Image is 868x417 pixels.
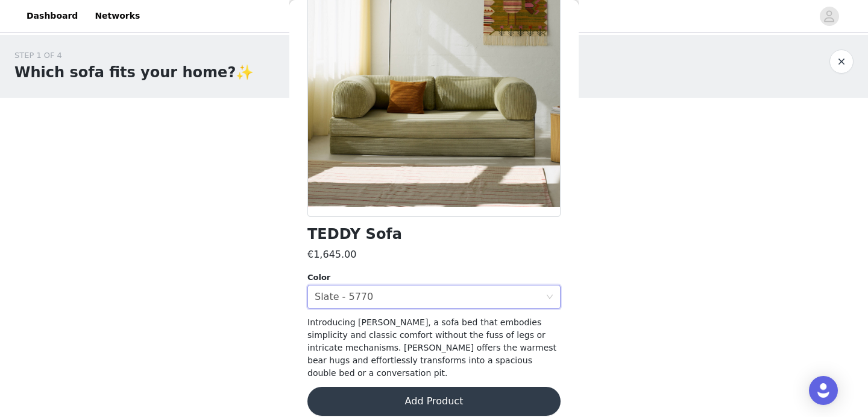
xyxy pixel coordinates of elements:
div: Color [307,272,561,284]
button: Add Product [307,387,561,416]
a: Dashboard [19,2,85,30]
a: Networks [87,2,147,30]
h3: €1,645.00 [307,247,356,262]
div: STEP 1 OF 4 [14,49,254,62]
div: Slate - 5770 [315,285,373,308]
h1: TEDDY Sofa [307,226,402,243]
div: avatar [823,7,835,26]
h1: Which sofa fits your home?✨ [14,62,254,83]
div: Open Intercom Messenger [809,376,838,405]
span: Introducing [PERSON_NAME], a sofa bed that embodies simplicity and classic comfort without the fu... [307,317,556,378]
